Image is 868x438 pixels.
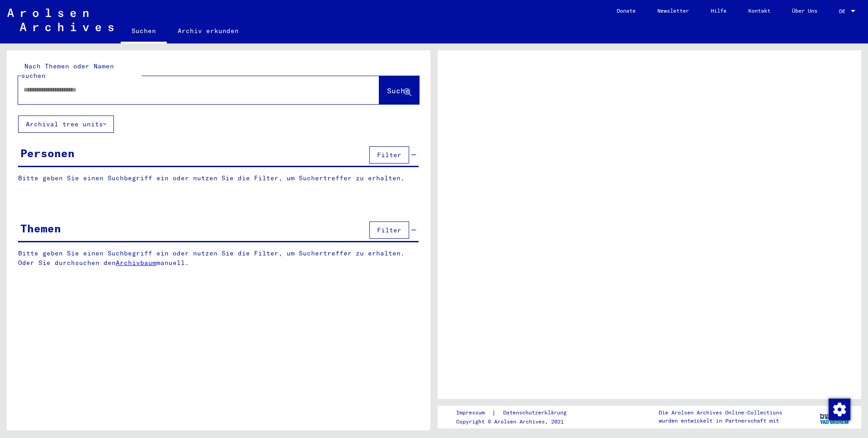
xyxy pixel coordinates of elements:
[7,9,113,31] img: Arolsen_neg.svg
[456,418,577,426] p: Copyright © Arolsen Archives, 2021
[496,408,577,418] a: Datenschutzerklärung
[116,259,156,267] a: Archivbaum
[377,151,401,159] span: Filter
[377,226,401,234] span: Filter
[21,62,114,80] mat-label: Nach Themen oder Namen suchen
[121,20,167,43] a: Suchen
[20,220,61,236] div: Themen
[379,76,419,104] button: Suche
[20,145,75,161] div: Personen
[839,8,849,14] span: DE
[18,173,419,183] p: Bitte geben Sie einen Suchbegriff ein oder nutzen Sie die Filter, um Suchertreffer zu erhalten.
[18,249,419,268] p: Bitte geben Sie einen Suchbegriff ein oder nutzen Sie die Filter, um Suchertreffer zu erhalten. O...
[456,408,492,418] a: Impressum
[18,116,114,133] button: Archival tree units
[659,417,782,425] p: wurden entwickelt in Partnerschaft mit
[456,408,577,418] div: |
[659,409,782,417] p: Die Arolsen Archives Online-Collections
[369,146,409,164] button: Filter
[369,221,409,239] button: Filter
[829,399,850,420] img: Zustimmung ändern
[818,405,852,428] img: yv_logo.png
[167,20,250,42] a: Archiv erkunden
[387,86,410,95] span: Suche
